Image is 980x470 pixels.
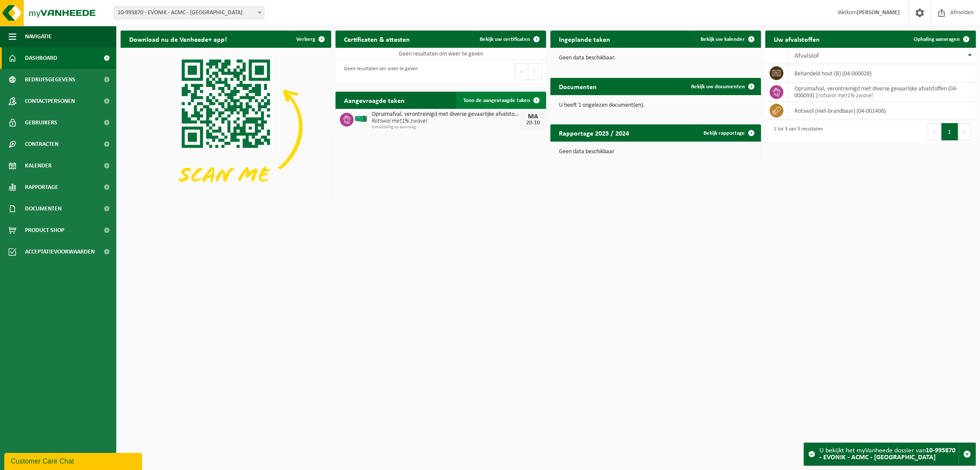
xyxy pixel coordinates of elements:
p: Geen data beschikbaar. [559,55,752,61]
div: Geen resultaten om weer te geven [340,62,418,81]
button: Verberg [289,31,330,48]
span: 10-995870 - EVONIK - ACMC - ANTWERPEN [114,7,264,19]
button: 1 [941,123,958,140]
h2: Aangevraagde taken [335,92,413,108]
div: U bekijkt het myVanheede dossier van [819,443,958,465]
div: 20-10 [524,120,542,126]
h2: Rapportage 2025 / 2024 [550,124,638,141]
iframe: chat widget [4,451,144,470]
td: rotswol (niet-brandbaar) (04-001408) [788,102,976,120]
span: Product Shop [25,220,64,241]
a: Bekijk uw certificaten [473,31,545,48]
div: 1 tot 3 van 3 resultaten [769,122,823,141]
td: opruimafval, verontreinigd met diverse gevaarlijke afvalstoffen (04-000093) | [788,83,976,102]
h2: Uw afvalstoffen [765,31,828,47]
span: Omwisseling op aanvraag [372,125,520,130]
span: Afvalstof [794,53,819,59]
strong: 10-995870 - EVONIK - ACMC - [GEOGRAPHIC_DATA] [819,447,955,461]
span: Bekijk uw kalender [701,37,745,42]
a: Bekijk rapportage [697,124,760,142]
span: Bekijk uw documenten [691,84,745,90]
span: Contracten [25,133,59,155]
span: Bekijk uw certificaten [480,37,530,42]
td: Geen resultaten om weer te geven [335,48,546,60]
h2: Documenten [550,78,605,95]
td: behandeld hout (B) (04-000028) [788,64,976,83]
span: Verberg [296,37,315,42]
h2: Download nu de Vanheede+ app! [121,31,236,47]
span: Gebruikers [25,112,57,133]
a: Toon de aangevraagde taken [456,92,545,109]
span: 10-995870 - EVONIK - ACMC - ANTWERPEN [114,6,264,19]
span: Navigatie [25,26,52,47]
span: Rapportage [25,176,58,198]
i: Rotswol met1% zwavel [372,118,427,124]
a: Bekijk uw documenten [684,78,760,95]
span: Contactpersonen [25,90,75,112]
div: MA [524,113,542,120]
a: Ophaling aanvragen [907,31,975,48]
strong: [PERSON_NAME] [857,9,900,16]
h2: Ingeplande taken [550,31,619,47]
img: Download de VHEPlus App [121,48,331,206]
span: Documenten [25,198,62,220]
a: Bekijk uw kalender [694,31,760,48]
button: Previous [515,63,528,80]
span: Dashboard [25,47,57,69]
button: Next [958,123,971,140]
span: Ophaling aanvragen [914,37,960,42]
span: Toon de aangevraagde taken [463,98,530,103]
span: Bedrijfsgegevens [25,69,75,90]
button: Previous [927,123,941,140]
h2: Certificaten & attesten [335,31,419,47]
button: Next [528,63,542,80]
span: Kalender [25,155,52,176]
span: Opruimafval, verontreinigd met diverse gevaarlijke afvalstoffen [372,111,520,118]
p: Geen data beschikbaar [559,149,752,155]
img: HK-RS-30-GN-00 [354,115,368,123]
i: rotswol met1% zwavel [818,93,873,99]
p: U heeft 1 ongelezen document(en). [559,102,752,108]
span: Acceptatievoorwaarden [25,241,95,263]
